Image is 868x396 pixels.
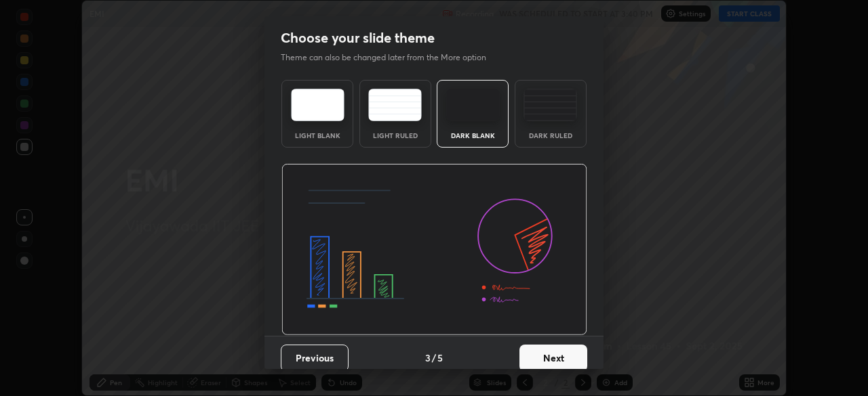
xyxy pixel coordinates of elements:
div: Light Ruled [368,132,422,139]
div: Light Blank [290,132,344,139]
h4: 3 [425,351,431,365]
p: Theme can also be changed later from the More option [281,51,500,64]
button: Next [519,345,587,372]
h4: 5 [437,351,443,365]
div: Dark Blank [446,132,500,139]
h4: / [432,351,436,365]
h2: Choose your slide theme [281,29,435,47]
img: darkThemeBanner.d06ce4a2.svg [281,164,587,336]
img: darkRuledTheme.de295e13.svg [524,89,577,121]
img: lightTheme.e5ed3b09.svg [291,89,344,121]
button: Previous [281,345,349,372]
img: lightRuledTheme.5fabf969.svg [368,89,422,121]
div: Dark Ruled [524,132,578,139]
img: darkTheme.f0cc69e5.svg [446,89,500,121]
